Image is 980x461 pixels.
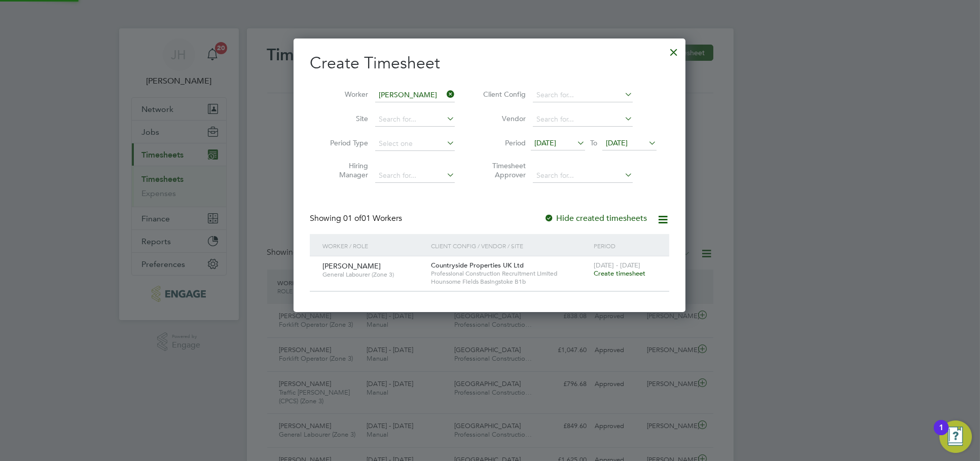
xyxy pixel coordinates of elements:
[375,137,455,151] input: Select one
[375,88,455,102] input: Search for...
[594,261,640,270] span: [DATE] - [DATE]
[322,138,368,147] label: Period Type
[480,90,526,99] label: Client Config
[431,270,589,278] span: Professional Construction Recruitment Limited
[939,420,972,453] button: Open Resource Center, 1 new notification
[533,112,633,127] input: Search for...
[533,88,633,102] input: Search for...
[544,213,647,223] label: Hide created timesheets
[480,138,526,147] label: Period
[343,213,402,223] span: 01 Workers
[320,234,428,257] div: Worker / Role
[431,278,589,286] span: Hounsome Fields Basingstoke B1b
[428,234,591,257] div: Client Config / Vendor / Site
[939,428,943,441] div: 1
[431,261,524,270] span: Countryside Properties UK Ltd
[480,114,526,123] label: Vendor
[533,169,633,183] input: Search for...
[322,114,368,123] label: Site
[587,136,600,149] span: To
[375,112,455,127] input: Search for...
[534,138,556,147] span: [DATE]
[343,213,361,223] span: 01 of
[322,261,381,271] span: [PERSON_NAME]
[310,213,404,224] div: Showing
[310,53,669,74] h2: Create Timesheet
[606,138,628,147] span: [DATE]
[322,161,368,179] label: Hiring Manager
[594,269,645,278] span: Create timesheet
[322,271,423,279] span: General Labourer (Zone 3)
[375,169,455,183] input: Search for...
[322,90,368,99] label: Worker
[480,161,526,179] label: Timesheet Approver
[591,234,659,257] div: Period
